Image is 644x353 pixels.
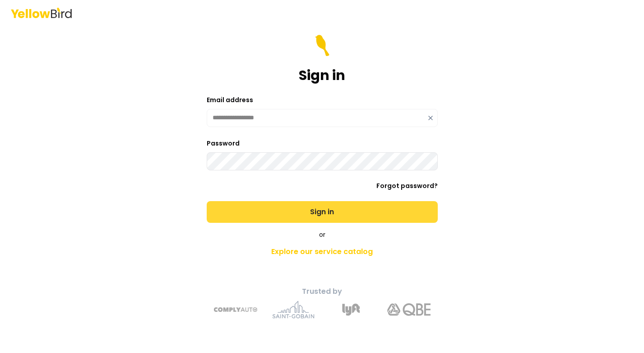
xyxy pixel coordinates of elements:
button: Sign in [207,201,438,223]
a: Explore our service catalog [163,243,481,261]
p: Trusted by [163,286,481,297]
a: Forgot password? [376,181,438,190]
h1: Sign in [299,67,345,84]
span: or [319,230,325,239]
label: Password [207,139,240,148]
label: Email address [207,95,253,104]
